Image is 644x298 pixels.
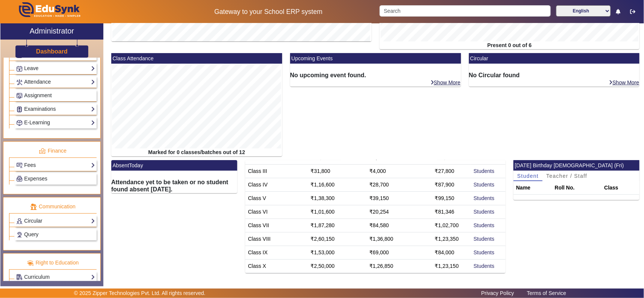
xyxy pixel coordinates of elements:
[432,219,471,232] td: ₹1,02,700
[367,246,432,260] td: ₹69,000
[469,53,640,64] mat-card-header: Circular
[245,205,308,219] td: Class VI
[308,219,367,232] td: ₹1,87,280
[36,48,68,55] h3: Dashboard
[473,236,494,242] a: Students
[380,5,550,17] input: Search
[602,181,640,195] th: Class
[9,259,97,267] p: Right to Education
[245,246,308,260] td: Class IX
[523,288,570,298] a: Terms of Service
[290,53,461,64] mat-card-header: Upcoming Events
[17,176,22,182] img: Payroll.png
[245,219,308,232] td: Class VII
[473,168,494,174] a: Students
[478,288,518,298] a: Privacy Policy
[111,148,282,156] div: Marked for 0 classes/batches out of 12
[308,232,367,246] td: ₹2,60,150
[27,260,34,266] img: rte.png
[367,219,432,232] td: ₹84,580
[111,179,237,193] h6: Attendance yet to be taken or no student found absent [DATE].
[17,232,22,238] img: Support-tickets.png
[432,205,471,219] td: ₹81,346
[367,260,432,273] td: ₹1,26,850
[430,79,461,86] a: Show More
[367,232,432,246] td: ₹1,36,800
[16,230,95,239] a: Query
[473,263,494,269] a: Students
[30,203,37,210] img: communication.png
[245,260,308,273] td: Class X
[473,249,494,255] a: Students
[308,246,367,260] td: ₹1,53,000
[245,232,308,246] td: Class VIII
[432,260,471,273] td: ₹1,23,150
[17,93,22,99] img: Assignments.png
[308,165,367,178] td: ₹31,800
[473,195,494,201] a: Students
[308,205,367,219] td: ₹1,01,600
[74,289,206,297] p: © 2025 Zipper Technologies Pvt. Ltd. All rights reserved.
[111,160,237,171] mat-card-header: AbsentToday
[367,165,432,178] td: ₹4,000
[308,260,367,273] td: ₹2,50,000
[552,181,601,195] th: Roll No.
[546,173,587,179] span: Teacher / Staff
[39,148,46,154] img: finance.png
[432,246,471,260] td: ₹84,000
[473,209,494,215] a: Students
[380,41,640,49] div: Present 0 out of 6
[245,178,308,192] td: Class IV
[245,192,308,205] td: Class V
[513,181,552,195] th: Name
[245,165,308,178] td: Class III
[9,203,97,211] p: Communication
[111,53,282,64] mat-card-header: Class Attendance
[432,178,471,192] td: ₹87,900
[24,231,38,237] span: Query
[36,47,68,55] a: Dashboard
[473,222,494,228] a: Students
[9,147,97,155] p: Finance
[290,72,461,79] h6: No upcoming event found.
[308,178,367,192] td: ₹1,16,600
[24,176,47,182] span: Expenses
[0,23,103,40] a: Administrator
[469,72,640,79] h6: No Circular found
[473,182,494,188] a: Students
[367,192,432,205] td: ₹39,150
[308,192,367,205] td: ₹1,38,300
[16,91,95,100] a: Assignment
[513,160,639,171] mat-card-header: [DATE] Birthday [DEMOGRAPHIC_DATA] (Fri)
[367,205,432,219] td: ₹20,254
[29,26,74,35] h2: Administrator
[432,192,471,205] td: ₹99,150
[16,174,95,183] a: Expenses
[609,79,640,86] a: Show More
[367,178,432,192] td: ₹28,700
[24,92,52,98] span: Assignment
[432,232,471,246] td: ₹1,23,350
[432,165,471,178] td: ₹27,800
[165,8,372,16] h5: Gateway to your School ERP system
[517,173,539,179] span: Student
